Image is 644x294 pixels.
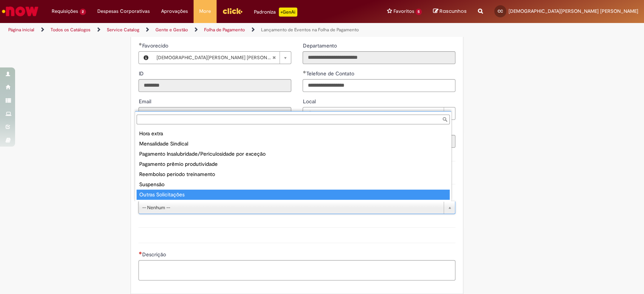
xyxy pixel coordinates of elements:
[137,159,450,169] div: Pagamento prêmio produtividade
[137,179,450,190] div: Suspensão
[137,169,450,179] div: Reembolso período treinamento
[137,129,450,139] div: Hora extra
[137,149,450,159] div: Pagamento Insalubridade/Periculosidade por exceção
[137,190,450,200] div: Outras Solicitações
[137,139,450,149] div: Mensalidade Sindical
[135,126,451,201] ul: Escolha o motivo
